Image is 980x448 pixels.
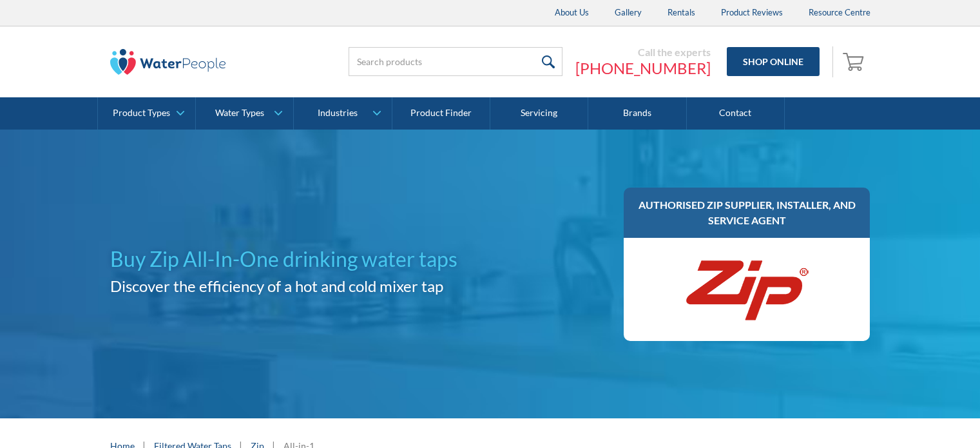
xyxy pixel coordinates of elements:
a: Contact [687,97,785,130]
div: Product Types [113,108,170,119]
h2: Discover the efficiency of a hot and cold mixer tap [110,275,485,298]
a: Shop Online [727,47,820,76]
h3: AUTHORISED ZIP SUPPLIER, INSTALLER, AND SERVICE AGENT [637,197,858,228]
a: Water Types [196,97,293,130]
a: Brands [588,97,686,130]
a: Product Finder [392,97,490,130]
img: shopping cart [843,51,867,72]
a: Industries [294,97,391,130]
div: Call the experts [575,46,711,59]
a: Servicing [490,97,588,130]
img: The Water People [110,49,226,75]
div: Water Types [215,108,264,119]
a: [PHONE_NUMBER] [575,59,711,78]
a: Open cart [840,46,870,77]
div: Industries [318,108,358,119]
a: Product Types [98,97,195,130]
h1: Buy Zip All-In-One drinking water taps [110,244,485,275]
input: Search products [349,47,562,76]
